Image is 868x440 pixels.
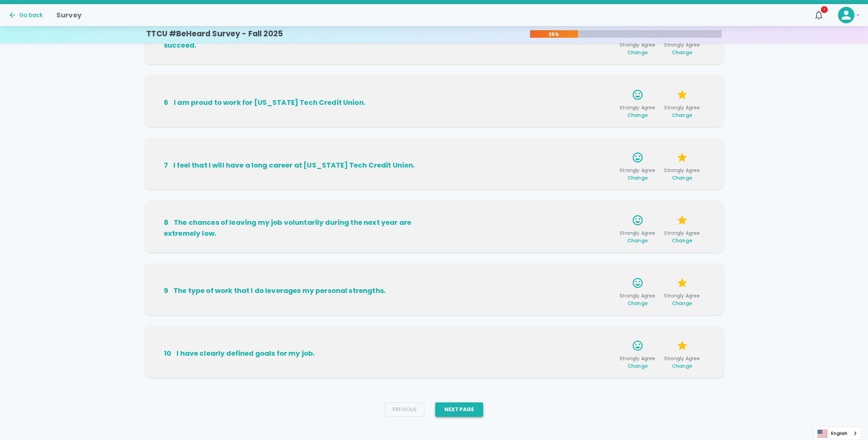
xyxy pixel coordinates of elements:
[164,217,168,228] div: 8
[627,237,648,244] span: Change
[662,292,701,307] span: Strongly Agree
[821,6,828,13] span: 1
[164,97,168,108] div: 6
[662,230,701,244] span: Strongly Agree
[164,97,434,108] h6: I am proud to work for [US_STATE] Tech Credit Union.
[164,348,434,359] h6: I have clearly defined goals for my job.
[164,160,434,171] h6: I feel that I will have a long career at [US_STATE] Tech Credit Union.
[662,104,701,119] span: Strongly Agree
[627,112,648,119] span: Change
[56,10,82,21] h1: Survey
[435,402,483,417] button: Next Page
[814,427,861,440] a: English
[164,348,171,359] div: 10
[672,174,692,181] span: Change
[618,292,657,307] span: Strongly Agree
[618,104,657,119] span: Strongly Agree
[627,49,648,56] span: Change
[672,363,692,369] span: Change
[164,217,434,239] h6: The chances of leaving my job voluntarily during the next year are extremely low.
[164,285,434,296] h6: The type of work that I do leverages my personal strengths.
[627,174,648,181] span: Change
[627,363,648,369] span: Change
[814,427,861,440] div: Language
[627,300,648,307] span: Change
[146,29,283,39] h4: TTCU #BeHeard Survey - Fall 2025
[618,230,657,244] span: Strongly Agree
[662,355,701,369] span: Strongly Agree
[672,300,692,307] span: Change
[164,160,168,171] div: 7
[530,31,578,38] p: 25%
[814,427,861,440] aside: Language selected: English
[662,167,701,181] span: Strongly Agree
[672,237,692,244] span: Change
[8,11,43,19] button: Go back
[618,355,657,369] span: Strongly Agree
[618,167,657,181] span: Strongly Agree
[811,7,827,23] button: 1
[672,49,692,56] span: Change
[672,112,692,119] span: Change
[164,285,168,296] div: 9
